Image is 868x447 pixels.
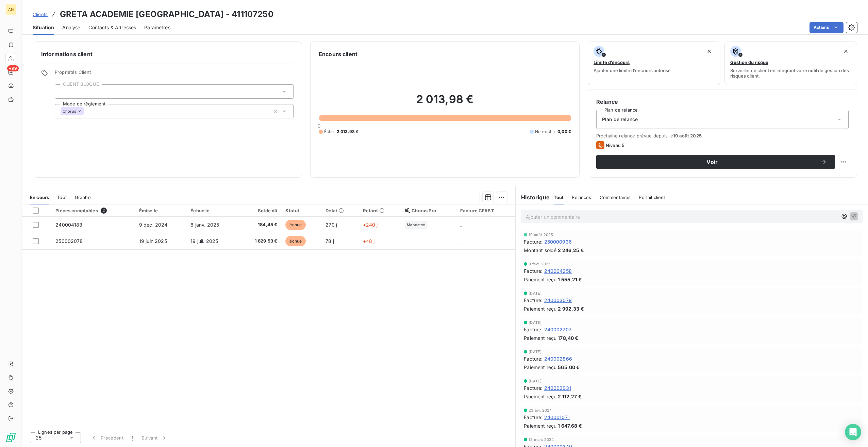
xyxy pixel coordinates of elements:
[600,195,631,200] span: Commentaires
[190,208,234,213] div: Échue le
[60,8,273,20] h3: GRETA ACADEMIE [GEOGRAPHIC_DATA] - 411107250
[558,422,582,429] span: 1 647,68 €
[460,222,462,228] span: _
[529,350,541,354] span: [DATE]
[55,208,131,214] div: Pièces comptables
[319,50,357,58] h6: Encours client
[101,208,107,214] span: 2
[558,276,582,283] span: 1 555,21 €
[524,364,556,371] span: Paiement reçu
[55,238,83,244] span: 250002078
[724,42,857,85] button: Gestion du risqueSurveiller ce client en intégrant votre outil de gestion des risques client.
[7,65,19,71] span: +99
[544,355,572,362] span: 240002866
[529,437,554,442] span: 13 mars 2024
[139,238,167,244] span: 19 juin 2025
[132,434,133,441] span: 1
[516,193,550,201] h6: Historique
[407,223,425,227] span: Mandatée
[544,297,572,304] span: 240003079
[596,155,835,169] button: Voir
[529,379,541,383] span: [DATE]
[557,129,571,135] span: 0,00 €
[524,326,542,333] span: Facture :
[730,60,768,65] span: Gestion du risque
[524,267,542,275] span: Facture :
[596,133,849,138] span: Prochaine relance prévue depuis le
[558,305,584,312] span: 2 992,33 €
[63,109,76,113] span: Chorus
[325,238,334,244] span: 78 j
[139,222,168,228] span: 9 déc. 2024
[30,195,49,200] span: En cours
[242,208,277,213] div: Solde dû
[524,247,556,254] span: Montant soldé
[363,238,375,244] span: +48 j
[318,123,320,129] span: 0
[524,422,556,429] span: Paiement reçu
[596,98,849,106] h6: Relance
[524,238,542,245] span: Facture :
[524,355,542,362] span: Facture :
[639,195,665,200] span: Portail client
[460,208,511,213] div: Facture CFAST
[544,238,572,245] span: 250000936
[524,276,556,283] span: Paiement reçu
[41,50,294,58] h6: Informations client
[242,221,277,228] span: 184,45 €
[86,431,128,445] button: Précédent
[325,208,354,213] div: Délai
[544,384,571,392] span: 240002031
[36,434,41,441] span: 25
[544,414,570,421] span: 240001071
[137,431,172,445] button: Suivant
[524,305,556,312] span: Paiement reçu
[139,208,182,213] div: Émise le
[55,69,294,79] span: Propriétés Client
[88,24,136,31] span: Contacts & Adresses
[730,68,851,79] span: Surveiller ce client en intégrant votre outil de gestion des risques client.
[460,238,462,244] span: _
[62,24,80,31] span: Analyse
[337,129,359,135] span: 2 013,98 €
[5,4,16,15] div: AN
[33,24,54,31] span: Situation
[572,195,591,200] span: Relances
[324,129,334,135] span: Échu
[544,267,572,275] span: 240004258
[529,291,541,295] span: [DATE]
[558,247,584,254] span: 2 246,25 €
[524,384,542,392] span: Facture :
[84,108,89,114] input: Ajouter une valeur
[535,129,555,135] span: Non-échu
[363,208,397,213] div: Retard
[594,68,671,73] span: Ajouter une limite d’encours autorisé
[594,60,630,65] span: Limite d’encours
[524,414,542,421] span: Facture :
[285,220,306,230] span: échue
[845,424,861,440] div: Open Intercom Messenger
[285,208,317,213] div: Statut
[405,238,407,244] span: _
[319,93,571,113] h2: 2 013,98 €
[524,297,542,304] span: Facture :
[33,12,48,17] span: Clients
[673,133,702,138] span: 19 août 2025
[529,262,551,266] span: 9 févr. 2025
[554,195,564,200] span: Tout
[558,334,578,342] span: 178,40 €
[606,143,624,148] span: Niveau 5
[190,222,219,228] span: 8 janv. 2025
[529,233,553,237] span: 19 août 2025
[524,334,556,342] span: Paiement reçu
[33,11,48,18] a: Clients
[242,238,277,245] span: 1 829,53 €
[285,236,306,246] span: échue
[604,159,820,165] span: Voir
[144,24,170,31] span: Paramètres
[558,393,582,400] span: 2 112,27 €
[325,222,337,228] span: 270 j
[61,88,66,95] input: Ajouter une valeur
[5,432,16,443] img: Logo LeanPay
[544,326,571,333] span: 240002707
